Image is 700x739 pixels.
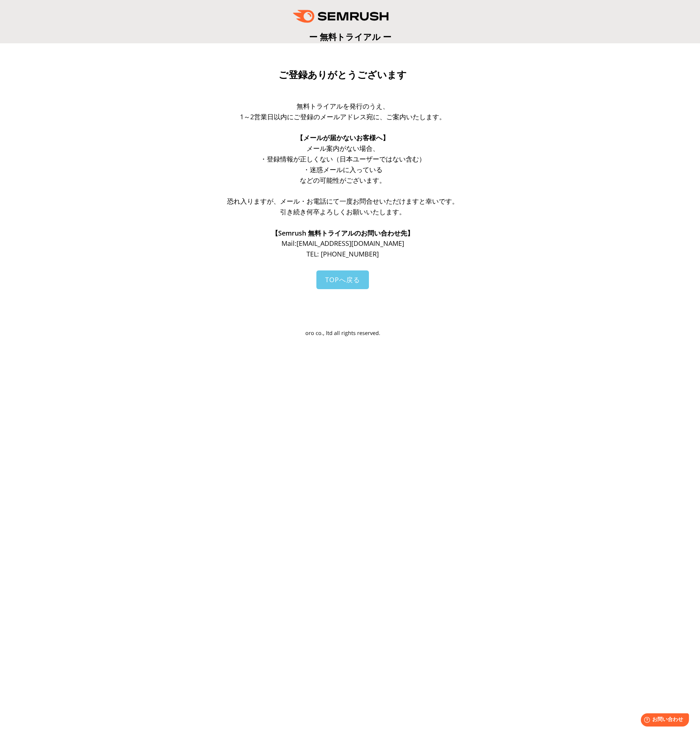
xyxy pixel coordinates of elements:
span: oro co., ltd all rights reserved. [305,330,380,336]
iframe: Help widget launcher [635,710,692,731]
span: Mail: [EMAIL_ADDRESS][DOMAIN_NAME] [281,239,404,248]
span: ご登録ありがとうございます [279,69,407,80]
span: 引き続き何卒よろしくお願いいたします。 [280,207,406,216]
span: TEL: [PHONE_NUMBER] [306,250,379,258]
span: 恐れ入りますが、メール・お電話にて一度お問合せいただけますと幸いです。 [227,197,459,205]
span: 1～2営業日以内にご登録のメールアドレス宛に、ご案内いたします。 [240,112,446,121]
span: 【Semrush 無料トライアルのお問い合わせ先】 [272,229,414,237]
span: 【メールが届かないお客様へ】 [297,133,389,142]
span: などの可能性がございます。 [300,176,386,185]
span: TOPへ戻る [325,275,360,284]
a: TOPへ戻る [316,270,369,289]
span: 無料トライアルを発行のうえ、 [297,102,389,110]
span: ・迷惑メールに入っている [303,165,383,174]
span: ・登録情報が正しくない（日本ユーザーではない含む） [260,154,426,163]
span: ー 無料トライアル ー [309,31,391,43]
span: メール案内がない場合、 [306,144,379,153]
